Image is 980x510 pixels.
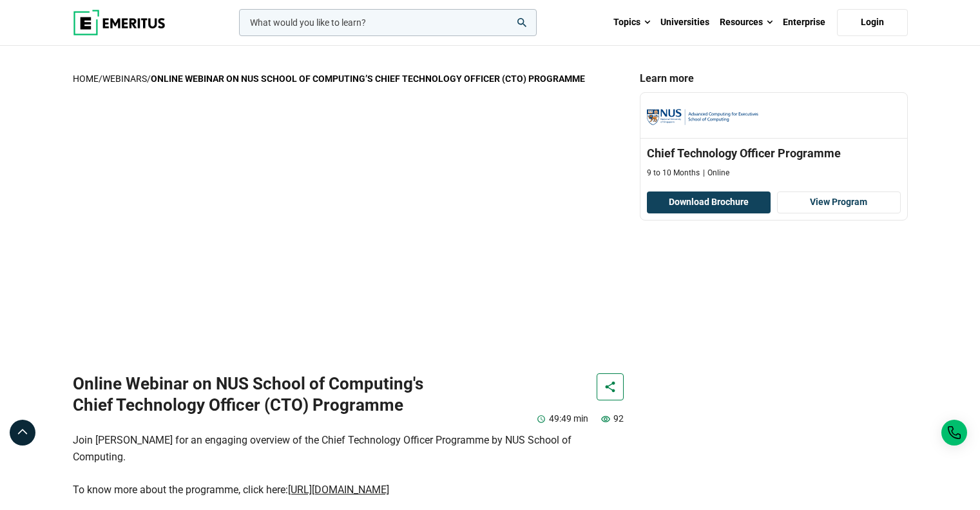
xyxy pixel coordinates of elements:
[239,9,537,36] input: woocommerce-product-search-field-0
[640,72,908,86] p: Learn more
[837,9,908,36] a: Login
[537,405,588,432] p: 49:49 min
[288,484,389,496] a: [URL][DOMAIN_NAME]
[102,74,147,84] a: Webinars
[73,74,99,84] a: home
[703,168,729,179] p: Online
[73,72,624,86] p: / /
[647,168,700,179] p: 9 to 10 Months
[647,145,901,161] h3: Chief Technology Officer Programme
[73,373,436,415] h1: Online Webinar on NUS School of Computing's Chief Technology Officer (CTO) Programme
[640,93,907,185] a: NUS School of Computing Chief Technology Officer Programme 9 to 10 Months Online
[601,405,624,432] p: 92
[777,191,901,213] a: View Program
[73,99,624,357] iframe: YouTube video player
[151,74,585,84] strong: Online Webinar on NUS School of Computing’s Chief Technology Officer (CTO) Programme
[647,191,771,213] button: Download Brochure
[647,103,759,132] img: NUS School of Computing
